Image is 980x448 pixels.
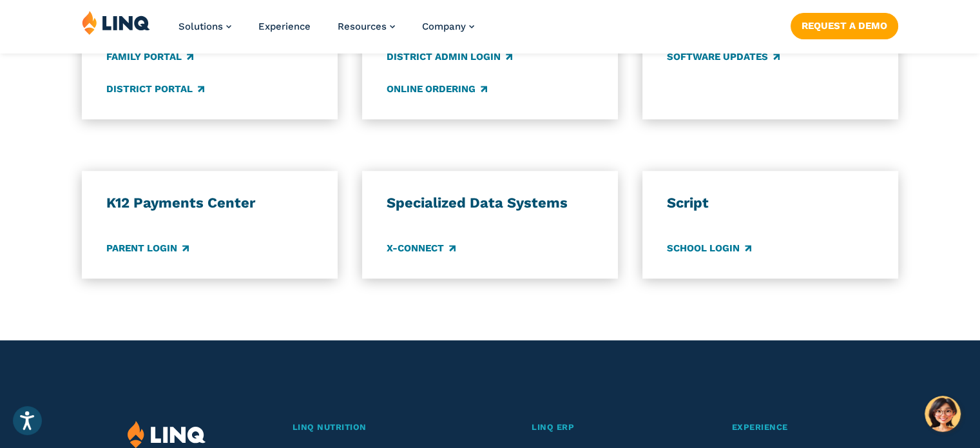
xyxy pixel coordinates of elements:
[106,50,193,64] a: Family Portal
[106,194,313,212] h3: K12 Payments Center
[667,241,751,255] a: School Login
[338,21,387,32] span: Resources
[387,82,487,96] a: Online Ordering
[791,10,898,39] nav: Button Navigation
[178,21,223,32] span: Solutions
[106,82,204,96] a: District Portal
[82,10,150,35] img: LINQ | K‑12 Software
[532,422,574,432] span: LINQ ERP
[178,10,474,53] nav: Primary Navigation
[338,21,395,32] a: Resources
[387,50,512,64] a: District Admin Login
[731,421,852,434] a: Experience
[178,21,231,32] a: Solutions
[667,50,780,64] a: Software Updates
[387,194,593,212] h3: Specialized Data Systems
[791,13,898,39] a: Request a Demo
[667,194,874,212] h3: Script
[258,21,311,32] a: Experience
[422,21,466,32] span: Company
[106,241,189,255] a: Parent Login
[925,396,961,432] button: Hello, have a question? Let’s chat.
[422,21,474,32] a: Company
[387,241,456,255] a: X-Connect
[292,421,477,434] a: LINQ Nutrition
[292,422,366,432] span: LINQ Nutrition
[731,422,787,432] span: Experience
[532,421,678,434] a: LINQ ERP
